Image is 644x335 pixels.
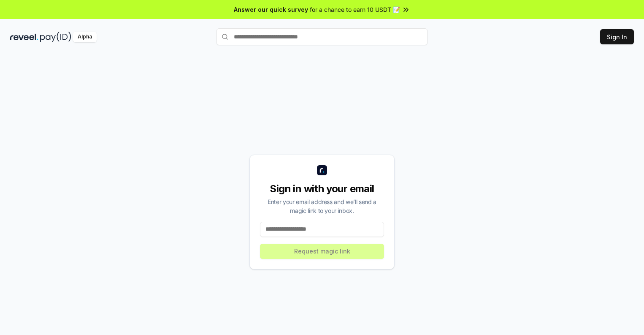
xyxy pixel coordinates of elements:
[73,32,97,42] div: Alpha
[260,182,384,196] div: Sign in with your email
[317,165,327,175] img: logo_small
[10,32,38,42] img: reveel_dark
[234,5,308,14] span: Answer our quick survey
[600,29,634,44] button: Sign In
[310,5,400,14] span: for a chance to earn 10 USDT 📝
[260,197,384,215] div: Enter your email address and we’ll send a magic link to your inbox.
[40,32,71,42] img: pay_id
